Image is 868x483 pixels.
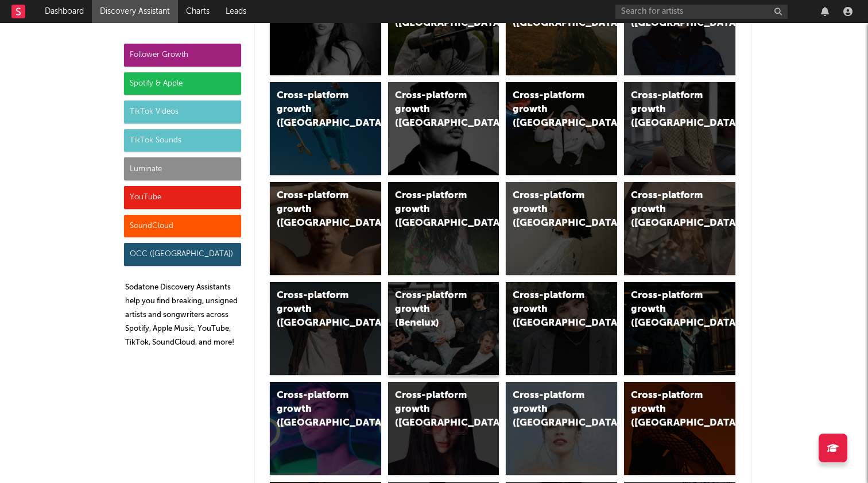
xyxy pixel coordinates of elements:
[513,89,591,130] div: Cross-platform growth ([GEOGRAPHIC_DATA]/GSA)
[388,182,499,275] a: Cross-platform growth ([GEOGRAPHIC_DATA])
[513,389,591,430] div: Cross-platform growth ([GEOGRAPHIC_DATA])
[124,44,241,67] div: Follower Growth
[631,189,709,230] div: Cross-platform growth ([GEOGRAPHIC_DATA])
[631,389,709,430] div: Cross-platform growth ([GEOGRAPHIC_DATA])
[388,82,499,175] a: Cross-platform growth ([GEOGRAPHIC_DATA])
[124,243,241,266] div: OCC ([GEOGRAPHIC_DATA])
[624,82,735,175] a: Cross-platform growth ([GEOGRAPHIC_DATA])
[624,282,735,375] a: Cross-platform growth ([GEOGRAPHIC_DATA])
[277,389,355,430] div: Cross-platform growth ([GEOGRAPHIC_DATA])
[506,282,617,375] a: Cross-platform growth ([GEOGRAPHIC_DATA])
[624,382,735,475] a: Cross-platform growth ([GEOGRAPHIC_DATA])
[506,82,617,175] a: Cross-platform growth ([GEOGRAPHIC_DATA]/GSA)
[395,89,473,130] div: Cross-platform growth ([GEOGRAPHIC_DATA])
[631,89,709,130] div: Cross-platform growth ([GEOGRAPHIC_DATA])
[395,189,473,230] div: Cross-platform growth ([GEOGRAPHIC_DATA])
[124,157,241,180] div: Luminate
[513,289,591,330] div: Cross-platform growth ([GEOGRAPHIC_DATA])
[124,186,241,209] div: YouTube
[506,382,617,475] a: Cross-platform growth ([GEOGRAPHIC_DATA])
[388,382,499,475] a: Cross-platform growth ([GEOGRAPHIC_DATA])
[277,189,355,230] div: Cross-platform growth ([GEOGRAPHIC_DATA])
[395,289,473,330] div: Cross-platform growth (Benelux)
[124,72,241,95] div: Spotify & Apple
[270,382,381,475] a: Cross-platform growth ([GEOGRAPHIC_DATA])
[513,189,591,230] div: Cross-platform growth ([GEOGRAPHIC_DATA])
[615,5,788,19] input: Search for artists
[624,182,735,275] a: Cross-platform growth ([GEOGRAPHIC_DATA])
[270,282,381,375] a: Cross-platform growth ([GEOGRAPHIC_DATA])
[395,389,473,430] div: Cross-platform growth ([GEOGRAPHIC_DATA])
[125,281,241,350] p: Sodatone Discovery Assistants help you find breaking, unsigned artists and songwriters across Spo...
[270,182,381,275] a: Cross-platform growth ([GEOGRAPHIC_DATA])
[270,82,381,175] a: Cross-platform growth ([GEOGRAPHIC_DATA])
[277,89,355,130] div: Cross-platform growth ([GEOGRAPHIC_DATA])
[124,129,241,152] div: TikTok Sounds
[124,215,241,238] div: SoundCloud
[388,282,499,375] a: Cross-platform growth (Benelux)
[631,289,709,330] div: Cross-platform growth ([GEOGRAPHIC_DATA])
[506,182,617,275] a: Cross-platform growth ([GEOGRAPHIC_DATA])
[124,101,241,123] div: TikTok Videos
[277,289,355,330] div: Cross-platform growth ([GEOGRAPHIC_DATA])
